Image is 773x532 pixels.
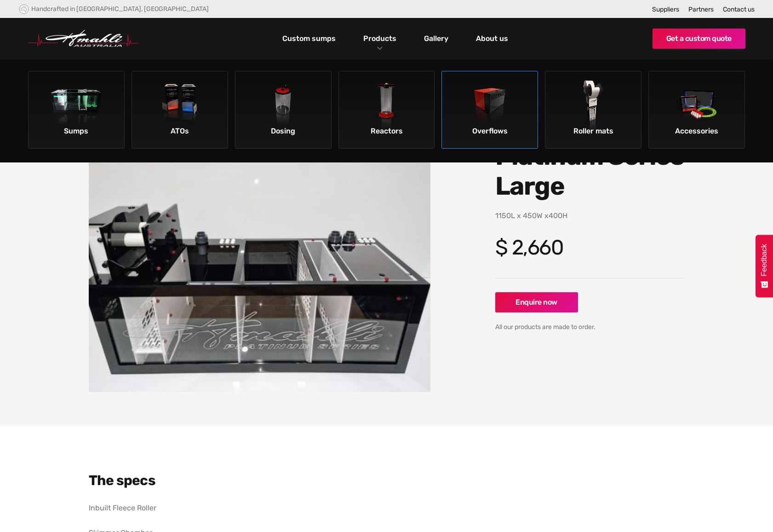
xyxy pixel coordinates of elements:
a: Products [361,32,399,45]
div: Dosing [238,123,329,139]
img: Dosing [257,81,309,133]
a: open lightbox [89,118,431,392]
div: Overflows [444,123,535,139]
p: 1150L x 450W x400H [495,210,685,221]
p: Inbuilt Fleece Roller [89,503,241,514]
img: Platinum Series Large [89,118,431,392]
a: Roller matsRoller mats [545,71,641,149]
a: ATOsATOs [132,71,228,149]
a: Gallery [422,31,451,46]
img: Reactors [361,81,412,133]
a: ReactorsReactors [338,71,435,149]
a: SumpsSumps [28,71,125,149]
div: Handcrafted in [GEOGRAPHIC_DATA], [GEOGRAPHIC_DATA] [31,5,209,13]
div: Sumps [31,123,122,139]
div: Reactors [341,123,432,139]
a: Custom sumps [280,31,338,46]
button: Feedback - Show survey [756,235,773,297]
a: Get a custom quote [653,29,745,49]
div: ATOs [134,123,225,139]
a: Partners [688,6,714,13]
img: Roller mats [567,81,619,133]
img: Accessories [671,81,723,133]
img: Hmahli Australia Logo [28,30,138,47]
h1: Platinum Series Large [495,141,685,201]
img: ATOs [154,81,206,133]
a: Enquire now [495,292,578,312]
a: Suppliers [652,6,679,13]
h3: The specs [89,472,228,489]
a: OverflowsOverflows [441,71,538,149]
a: AccessoriesAccessories [648,71,745,149]
a: Contact us [723,6,755,13]
span: Feedback [760,244,768,276]
a: home [28,30,138,47]
div: Products [356,18,403,59]
div: Accessories [651,123,742,139]
div: Roller mats [548,123,639,139]
img: Sumps [51,81,103,133]
a: DosingDosing [235,71,332,149]
img: Overflows [464,81,516,133]
nav: Products [19,59,755,162]
div: All our products are made to order. [495,322,685,333]
h4: $ 2,660 [495,235,685,260]
a: About us [474,31,510,46]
